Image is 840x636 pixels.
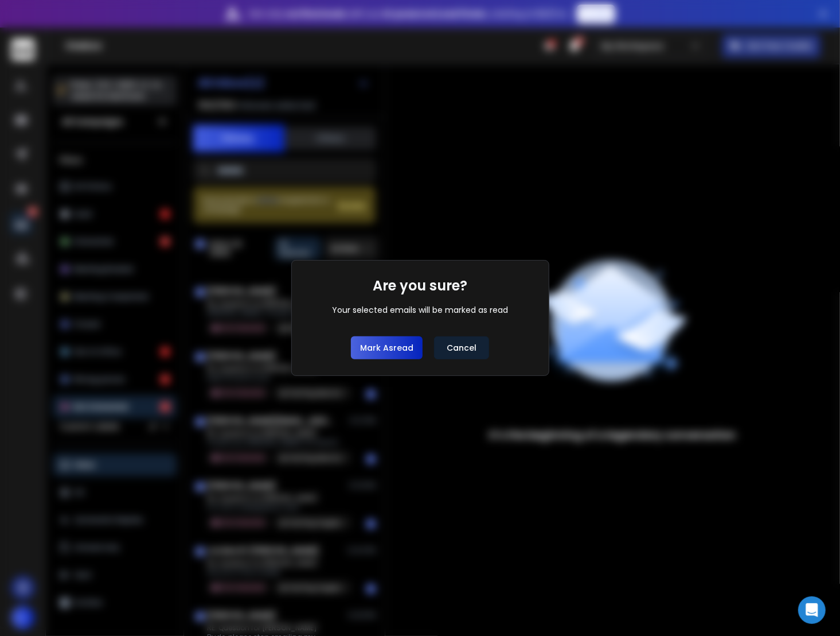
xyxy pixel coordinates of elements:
button: Cancel [434,336,489,359]
div: Open Intercom Messenger [798,596,826,624]
div: Your selected emails will be marked as read [332,304,508,316]
button: Mark asread [351,336,423,359]
p: Mark as read [360,342,413,354]
h1: Are you sure? [373,277,467,295]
